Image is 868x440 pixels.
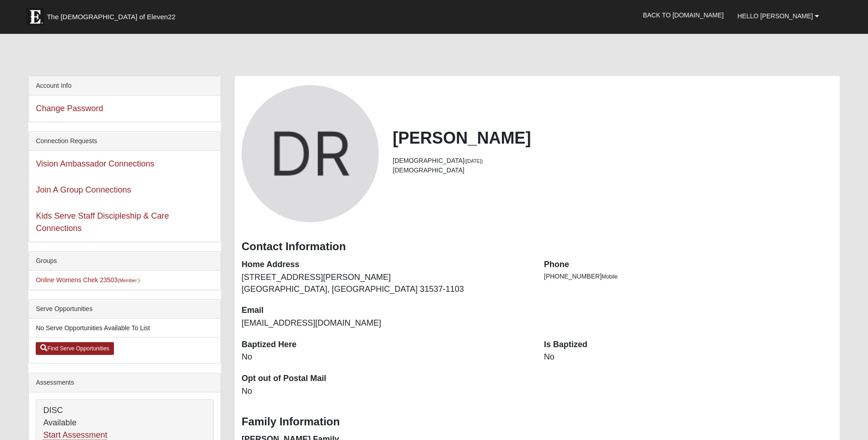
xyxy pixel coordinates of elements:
[738,12,813,20] span: Hello [PERSON_NAME]
[242,339,530,351] dt: Baptized Here
[26,8,44,26] img: Eleven22 logo
[242,373,530,385] dt: Opt out of Postal Mail
[36,276,140,284] a: Online Womens Chek 23503(Member )
[242,259,530,271] dt: Home Address
[29,76,221,96] div: Account Info
[242,272,530,295] dd: [STREET_ADDRESS][PERSON_NAME] [GEOGRAPHIC_DATA], [GEOGRAPHIC_DATA] 31537-1103
[602,274,618,280] span: Mobile
[393,128,832,148] h2: [PERSON_NAME]
[242,317,530,329] dd: [EMAIL_ADDRESS][DOMAIN_NAME]
[29,132,221,151] div: Connection Requests
[393,166,832,175] li: [DEMOGRAPHIC_DATA]
[544,272,833,281] li: [PHONE_NUMBER]
[29,252,221,271] div: Groups
[636,4,731,27] a: Back to [DOMAIN_NAME]
[118,278,140,283] small: (Member )
[242,386,530,397] dd: No
[544,259,833,271] dt: Phone
[47,12,175,21] span: The [DEMOGRAPHIC_DATA] of Eleven22
[242,415,833,429] h3: Family Information
[36,185,131,194] a: Join A Group Connections
[464,158,483,164] small: ([DATE])
[242,351,530,363] dd: No
[393,156,832,166] li: [DEMOGRAPHIC_DATA]
[36,342,114,355] a: Find Serve Opportunities
[544,351,833,363] dd: No
[22,3,205,26] a: The [DEMOGRAPHIC_DATA] of Eleven22
[29,319,221,338] li: No Serve Opportunities Available To List
[242,305,530,317] dt: Email
[242,85,379,222] a: View Fullsize Photo
[731,5,826,27] a: Hello [PERSON_NAME]
[29,373,221,392] div: Assessments
[36,211,169,233] a: Kids Serve Staff Discipleship & Care Connections
[36,159,154,168] a: Vision Ambassador Connections
[36,104,103,113] a: Change Password
[43,430,107,440] a: Start Assessment
[544,339,833,351] dt: Is Baptized
[29,300,221,319] div: Serve Opportunities
[242,240,833,253] h3: Contact Information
